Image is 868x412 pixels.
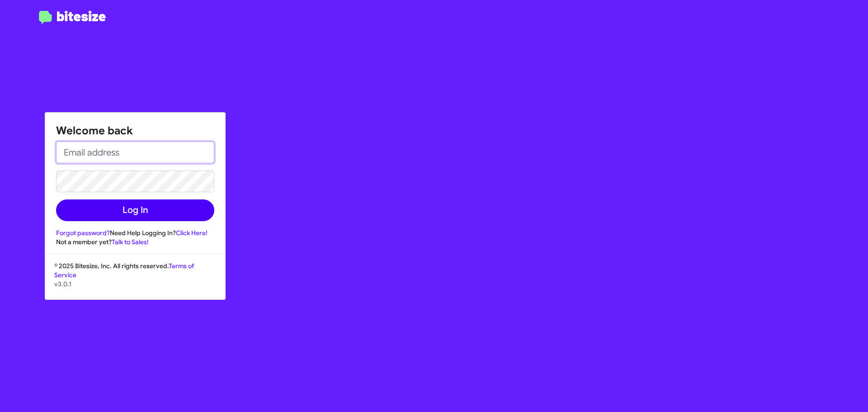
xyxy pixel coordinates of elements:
div: © 2025 Bitesize, Inc. All rights reserved. [45,261,225,299]
div: Need Help Logging In? [56,228,214,237]
div: Not a member yet? [56,237,214,246]
a: Talk to Sales! [112,238,149,246]
a: Forgot password? [56,229,110,237]
p: v3.0.1 [54,279,216,289]
h1: Welcome back [56,123,214,138]
input: Email address [56,142,214,163]
a: Click Here! [176,229,208,237]
button: Log In [56,199,214,221]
